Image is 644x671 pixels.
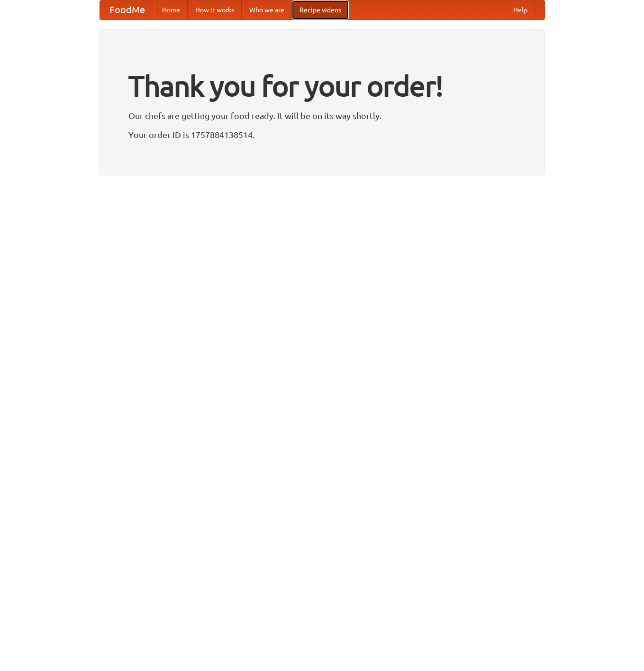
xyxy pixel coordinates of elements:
[292,0,349,19] a: Recipe videos
[154,0,188,19] a: Home
[506,0,535,19] a: Help
[242,0,292,19] a: Who we are
[128,109,516,123] p: Our chefs are getting your food ready. It will be on its way shortly.
[100,0,154,19] a: FoodMe
[128,128,516,142] p: Your order ID is 1757884138514.
[188,0,242,19] a: How it works
[128,63,516,109] h1: Thank you for your order!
